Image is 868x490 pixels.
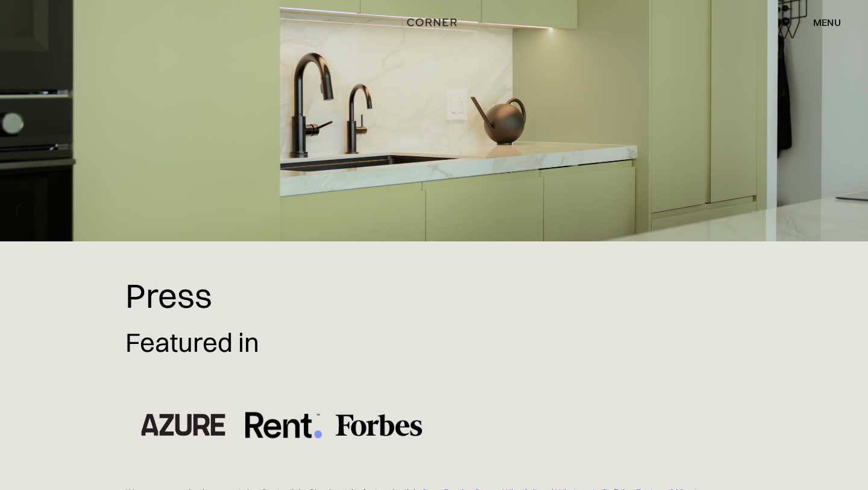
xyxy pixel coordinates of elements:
h1: Featured in [125,300,743,357]
img: A logo of Rent site [241,383,326,468]
img: A logo of Azure Magazine [125,401,241,449]
div: menu [801,12,841,33]
div: menu [813,17,841,27]
h1: Press [125,281,743,311]
img: A logo of Forbes magazine [326,372,432,478]
a: home [397,14,471,30]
